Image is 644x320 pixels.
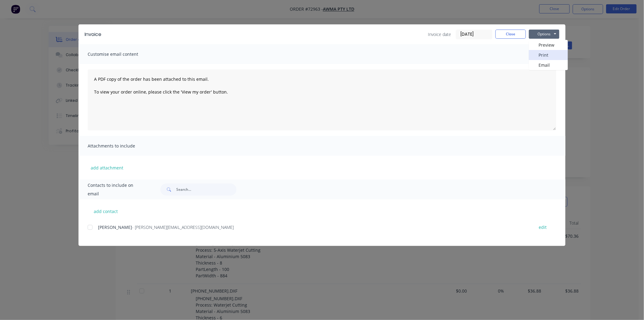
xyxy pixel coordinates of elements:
[88,142,155,150] span: Attachments to include
[535,223,551,231] button: edit
[88,69,556,130] textarea: A PDF copy of the order has been attached to this email. To view your order online, please click ...
[529,40,568,50] button: Preview
[176,183,236,196] input: Search...
[495,30,526,39] button: Close
[529,50,568,60] button: Print
[85,31,101,38] div: Invoice
[529,60,568,70] button: Email
[88,50,155,59] span: Customise email content
[132,224,234,230] span: - [PERSON_NAME][EMAIL_ADDRESS][DOMAIN_NAME]
[88,181,145,198] span: Contacts to include on email
[529,30,559,39] button: Options
[88,207,124,216] button: add contact
[88,163,126,172] button: add attachment
[98,224,132,230] span: [PERSON_NAME]
[428,31,451,37] span: Invoice date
